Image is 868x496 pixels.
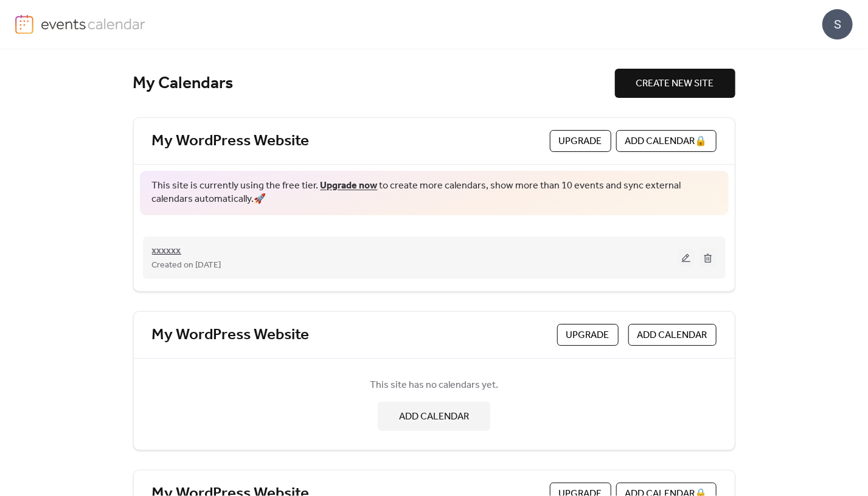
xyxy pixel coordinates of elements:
button: Upgrade [557,324,619,346]
span: ADD CALENDAR [637,328,707,343]
span: Created on [DATE] [152,258,221,273]
span: Upgrade [559,134,602,149]
span: Upgrade [566,328,609,343]
button: CREATE NEW SITE [615,69,735,98]
button: ADD CALENDAR [628,324,717,346]
span: CREATE NEW SITE [636,77,714,91]
button: ADD CALENDAR [378,402,490,431]
button: Upgrade [550,130,611,152]
span: This site has no calendars yet. [370,378,498,393]
div: S [822,9,853,40]
a: xxxxxx [152,247,181,255]
div: My Calendars [133,73,615,94]
a: Upgrade now [321,176,378,195]
a: My WordPress Website [152,131,310,151]
a: My WordPress Website [152,325,310,345]
span: xxxxxx [152,244,181,258]
span: ADD CALENDAR [399,410,469,424]
img: logo [15,15,33,34]
span: This site is currently using the free tier. to create more calendars, show more than 10 events an... [152,179,717,207]
img: logo-type [41,15,146,33]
